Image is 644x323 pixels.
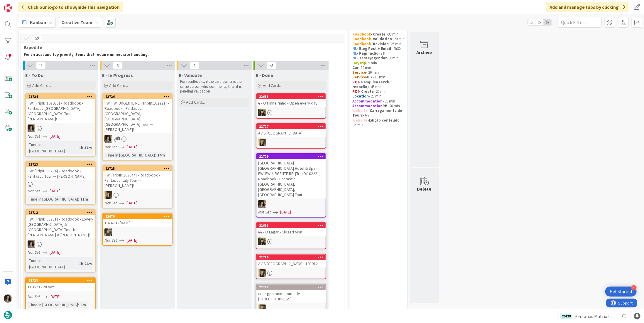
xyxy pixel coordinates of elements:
[352,80,359,85] strong: POI
[357,55,387,60] strong: - Teste/agendar
[352,108,368,113] strong: Website
[24,52,149,57] strong: For critical and top priority items that require immediate handling.
[24,44,337,50] span: Expedite
[258,269,266,277] img: SP
[352,99,383,104] strong: Accommodation
[26,215,95,239] div: FW: [TripID:95751] - Roadbook - Lovely [GEOGRAPHIC_DATA] & [GEOGRAPHIC_DATA] Tour for [PERSON_NAM...
[371,41,389,46] strong: - Revision
[352,56,405,60] p: - 30min
[4,295,12,303] img: MS
[256,94,326,107] div: 22653€ - O Pinheirinho - Open every day
[259,223,326,228] div: 22651
[528,19,536,25] span: 1x
[126,237,137,243] span: [DATE]
[103,135,172,143] div: MS
[610,289,632,295] div: Get Started
[259,95,326,99] div: 22653
[258,209,271,215] i: Not Set
[280,209,291,215] span: [DATE]
[116,137,120,140] span: 1
[352,37,405,41] p: - 20 min
[352,42,405,46] p: - 25 min
[25,209,96,272] a: 22712FW: [TripID:95751] - Roadbook - Lovely [GEOGRAPHIC_DATA] & [GEOGRAPHIC_DATA] Tour for [PERSO...
[352,108,403,118] strong: Carregamento de Tours
[28,162,95,166] div: 22723
[26,210,95,239] div: 22712FW: [TripID:95751] - Roadbook - Lovely [GEOGRAPHIC_DATA] & [GEOGRAPHIC_DATA] Tour for [PERSO...
[352,80,393,89] strong: - Pesquisa (exclui redação)
[366,75,373,80] strong: Aux
[352,32,371,37] strong: Roadbook
[256,269,326,277] div: SP
[26,278,95,291] div: 22728110573 - 28 set
[103,94,172,99] div: 22726
[352,65,405,70] p: - 20 min
[77,260,93,267] div: 1h 24m
[32,83,51,88] span: Add Card...
[256,93,326,119] a: 22653€ - O Pinheirinho - Open every dayBC
[12,1,27,8] span: Support
[259,125,326,129] div: 22727
[371,36,392,41] strong: - Validation
[25,161,96,205] a: 22723FW: [TripID:95284] - Roadbook - Fantastic Tour — [PERSON_NAME]!Not Set[DATE]Time in [GEOGRAP...
[4,311,12,319] img: avatar
[256,260,326,268] div: AVIS [GEOGRAPHIC_DATA] - 108912
[180,79,248,94] p: For roadbooks, if the card owner is the same person who comments, then it is pending validation
[28,250,40,255] i: Not Set
[26,99,95,123] div: FW: [TripID:107935] - Roadbook - Fantastic [GEOGRAPHIC_DATA], [GEOGRAPHIC_DATA] Tour — [PERSON_NA...
[77,144,77,151] span: :
[352,32,405,37] p: 30 min
[104,152,155,158] div: Time in [GEOGRAPHIC_DATA]
[256,99,326,107] div: € - O Pinheirinho - Open every day
[352,103,383,108] strong: Accommodation
[258,305,266,312] img: SP
[417,185,432,192] div: Delete
[28,196,78,202] div: Time in [GEOGRAPHIC_DATA]
[352,60,366,65] strong: Daytrip
[574,313,616,320] span: Personas Matrix - Definir Locations [GEOGRAPHIC_DATA]
[536,19,544,25] span: 2x
[371,32,388,37] strong: - Create -
[256,159,326,198] div: [GEOGRAPHIC_DATA] [GEOGRAPHIC_DATA] Hotel & Spa - FW: FW: URGENTE RE: [TripID:102221] - Roadbook ...
[190,62,200,69] span: 0
[544,19,552,25] span: 3x
[50,188,60,194] span: [DATE]
[258,200,266,208] img: MS
[256,285,326,303] div: 22722criar gps point - outside [STREET_ADDRESS]
[113,62,123,69] span: 3
[359,89,374,94] strong: - Create
[560,314,572,319] div: 20129
[28,257,77,270] div: Time in [GEOGRAPHIC_DATA]
[36,62,46,69] span: 11
[26,210,95,215] div: 22712
[103,228,172,236] div: IG
[352,118,405,128] p: - 20min
[256,123,326,149] a: 22727AVIS [GEOGRAPHIC_DATA]SP
[102,165,173,208] a: 22725FW: [TripID:103644] - Roadbook - Fantastic Italy Tour — [PERSON_NAME]!SPNot Set[DATE]
[631,285,637,290] div: 4
[26,240,95,248] div: MS
[256,255,326,268] div: 22719AVIS [GEOGRAPHIC_DATA] - 108912
[4,4,12,12] img: Visit kanbanzone.com
[258,109,266,116] img: BC
[109,83,128,88] span: Add Card...
[28,211,95,215] div: 22712
[26,94,95,99] div: 22724
[352,41,371,46] strong: Roadbook
[32,35,42,42] span: 59
[352,89,405,94] p: - 20 min
[103,219,172,227] div: 107479 - [DATE]
[352,108,405,118] p: - - 6h
[104,191,112,199] img: SP
[256,284,326,316] a: 22722criar gps point - outside [STREET_ADDRESS]SP
[352,80,405,90] p: - 45 min
[352,51,357,56] strong: NL
[546,2,629,12] div: Add and manage tabs by clicking
[352,104,405,108] p: - 20 min
[155,152,156,158] span: :
[186,100,205,105] span: Add Card...
[104,200,117,206] i: Not Set
[256,94,326,99] div: 22653
[256,153,326,218] a: 22729[GEOGRAPHIC_DATA] [GEOGRAPHIC_DATA] Hotel & Spa - FW: FW: URGENTE RE: [TripID:102221] - Road...
[256,154,326,198] div: 22729[GEOGRAPHIC_DATA] [GEOGRAPHIC_DATA] Hotel & Spa - FW: FW: URGENTE RE: [TripID:102221] - Road...
[352,70,366,75] strong: Service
